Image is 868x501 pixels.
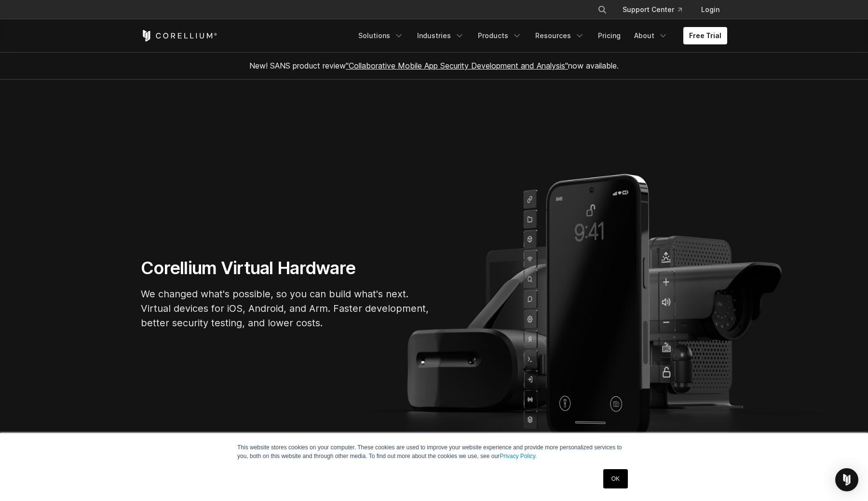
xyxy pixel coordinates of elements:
p: This website stores cookies on your computer. These cookies are used to improve your website expe... [237,443,631,460]
div: Open Intercom Messenger [835,468,858,491]
a: Support Center [615,1,690,18]
p: We changed what's possible, so you can build what's next. Virtual devices for iOS, Android, and A... [141,287,430,330]
h1: Corellium Virtual Hardware [141,257,430,279]
a: OK [603,469,628,488]
button: Search [594,1,611,18]
a: Corellium Home [141,30,217,42]
div: Navigation Menu [586,1,727,18]
a: About [628,27,674,44]
a: Solutions [353,27,409,44]
a: Login [693,1,727,18]
div: Navigation Menu [353,27,727,44]
a: Privacy Policy. [500,453,537,459]
a: Products [472,27,528,44]
a: Resources [529,27,590,44]
a: Pricing [592,27,626,44]
span: New! SANS product review now available. [249,61,619,70]
a: Free Trial [683,27,727,44]
a: "Collaborative Mobile App Security Development and Analysis" [346,61,568,70]
a: Industries [411,27,470,44]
